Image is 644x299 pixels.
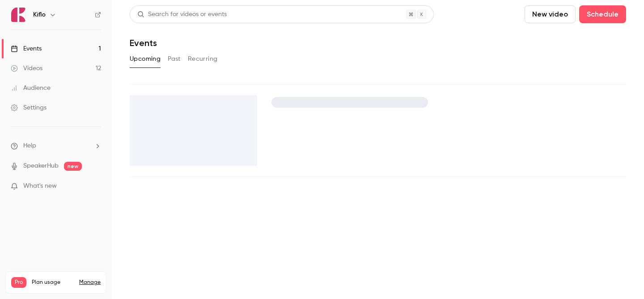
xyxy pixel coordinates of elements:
h1: Events [130,38,157,48]
button: Upcoming [130,52,161,66]
div: Search for videos or events [137,10,227,19]
span: new [64,162,82,171]
iframe: Noticeable Trigger [90,182,101,190]
span: Help [23,141,36,151]
button: Past [168,52,181,66]
div: Events [11,44,42,53]
button: Schedule [579,5,626,23]
li: help-dropdown-opener [11,141,101,151]
span: What's new [23,181,57,191]
div: Audience [11,84,51,93]
div: Videos [11,64,42,73]
button: Recurring [188,52,218,66]
button: New video [525,5,576,23]
a: Manage [79,279,101,286]
span: Pro [11,277,26,288]
h6: Kiflo [33,10,46,19]
a: SpeakerHub [23,161,59,171]
img: Kiflo [11,8,25,22]
div: Settings [11,103,47,112]
span: Plan usage [32,279,74,286]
